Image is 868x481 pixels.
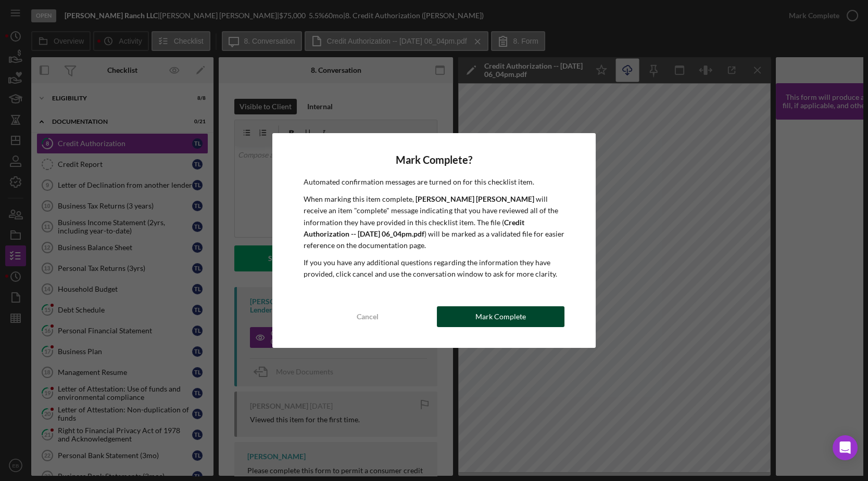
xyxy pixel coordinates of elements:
[304,257,564,280] p: If you you have any additional questions regarding the information they have provided, click canc...
[437,306,564,327] button: Mark Complete
[304,193,564,252] p: When marking this item complete, will receive an item "complete" message indicating that you have...
[833,435,858,460] div: Open Intercom Messenger
[304,306,431,327] button: Cancel
[416,194,534,203] b: [PERSON_NAME] [PERSON_NAME]
[304,176,564,188] p: Automated confirmation messages are turned on for this checklist item.
[475,306,526,327] div: Mark Complete
[304,154,564,166] h4: Mark Complete?
[357,306,379,327] div: Cancel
